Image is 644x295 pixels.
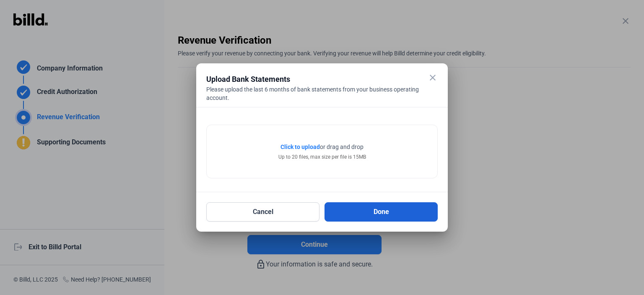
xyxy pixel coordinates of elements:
[325,202,438,222] button: Done
[278,153,366,161] div: Up to 20 files, max size per file is 15MB
[320,143,364,151] span: or drag and drop
[206,73,417,85] div: Upload Bank Statements
[428,73,438,83] mat-icon: close
[206,202,319,222] button: Cancel
[206,85,438,102] div: Please upload the last 6 months of bank statements from your business operating account.
[280,144,320,150] span: Click to upload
